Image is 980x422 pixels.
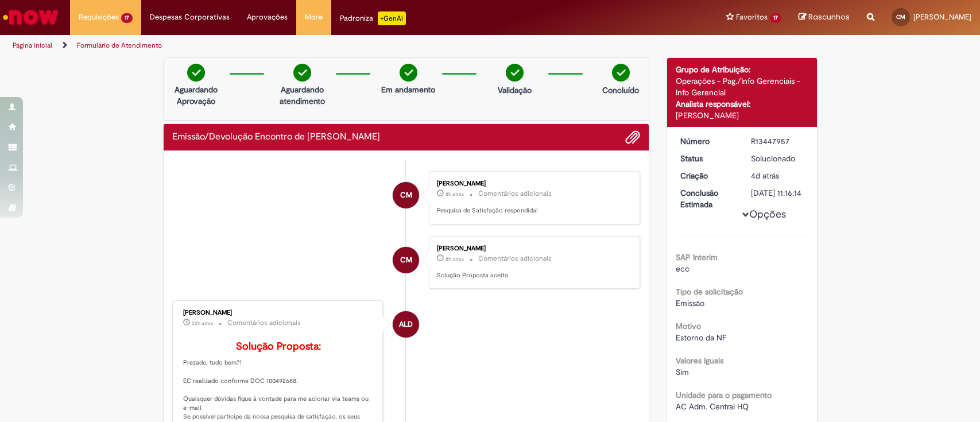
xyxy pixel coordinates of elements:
div: 26/08/2025 11:49:07 [751,170,804,181]
b: Motivo [676,321,701,331]
p: Pesquisa de Satisfação respondida! [437,206,628,215]
a: Formulário de Atendimento [77,41,162,50]
div: [PERSON_NAME] [437,180,628,187]
img: check-circle-green.png [187,64,205,82]
span: 4d atrás [751,171,779,181]
span: Emissão [676,298,704,308]
b: Unidade para o pagamento [676,390,772,400]
span: CM [400,246,412,274]
span: 8h atrás [446,255,464,262]
small: Comentários adicionais [227,318,301,328]
small: Comentários adicionais [478,254,552,264]
ul: Trilhas de página [9,35,645,56]
p: Concluído [602,84,639,96]
div: Andressa Luiza Da Silva [393,311,419,338]
span: ecc [676,264,690,274]
div: [PERSON_NAME] [676,110,808,121]
p: Em andamento [381,84,435,95]
div: Analista responsável: [676,98,808,110]
b: Solução Proposta: [236,340,321,353]
small: Comentários adicionais [478,189,552,199]
span: 22h atrás [192,320,213,327]
p: Validação [498,84,532,96]
span: Favoritos [736,11,768,23]
b: Valores Iguais [676,355,723,366]
img: check-circle-green.png [612,64,630,82]
img: check-circle-green.png [400,64,417,82]
h2: Emissão/Devolução Encontro de Contas Fornecedor Histórico de tíquete [172,132,380,142]
span: Aprovações [247,11,288,23]
div: Solucionado [751,153,804,164]
span: Requisições [79,11,119,23]
span: Estorno da NF [676,332,726,343]
span: 17 [770,13,781,23]
div: [PERSON_NAME] [437,245,628,252]
span: More [305,11,323,23]
div: Camily Cardoso da Silva Malta [393,247,419,273]
span: 8h atrás [446,191,464,198]
time: 28/08/2025 17:32:58 [192,320,213,327]
p: +GenAi [378,11,406,25]
span: AC Adm. Central HQ [676,401,749,412]
dt: Número [672,135,742,147]
div: Operações - Pag./Info Gerenciais - Info Gerencial [676,75,808,98]
img: check-circle-green.png [506,64,524,82]
time: 26/08/2025 11:49:07 [751,171,779,181]
span: Sim [676,367,689,377]
div: Padroniza [340,11,406,25]
div: R13447957 [751,135,804,147]
b: Tipo de solicitação [676,287,743,297]
span: ALD [399,311,413,338]
dt: Status [672,153,742,164]
img: ServiceNow [1,6,60,29]
p: Aguardando atendimento [274,84,330,107]
div: Camily Cardoso da Silva Malta [393,182,419,208]
span: CM [400,181,412,209]
time: 29/08/2025 08:18:47 [446,255,464,262]
span: [PERSON_NAME] [913,12,971,22]
p: Aguardando Aprovação [168,84,224,107]
span: Rascunhos [808,11,850,22]
a: Página inicial [13,41,52,50]
span: CM [896,13,905,21]
time: 29/08/2025 08:18:55 [446,191,464,198]
span: 17 [121,13,133,23]
a: Rascunhos [799,12,850,23]
button: Adicionar anexos [625,130,640,145]
div: [DATE] 11:16:14 [751,187,804,199]
p: Solução Proposta aceita. [437,271,628,280]
div: [PERSON_NAME] [183,309,374,316]
img: check-circle-green.png [293,64,311,82]
dt: Criação [672,170,742,181]
b: SAP Interim [676,252,718,262]
div: Grupo de Atribuição: [676,64,808,75]
dt: Conclusão Estimada [672,187,742,210]
span: Despesas Corporativas [150,11,230,23]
